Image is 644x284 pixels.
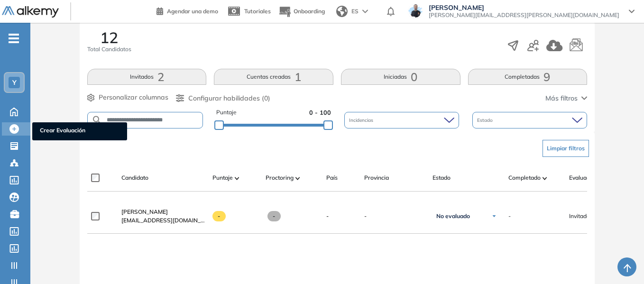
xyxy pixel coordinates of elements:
div: Widget de chat [597,238,644,284]
span: No evaluado [436,212,470,220]
span: Agendar una demo [167,8,218,15]
span: - [364,212,425,220]
span: 12 [100,30,118,45]
span: Puntaje [216,108,237,117]
span: Proctoring [266,174,294,182]
span: Y [12,79,17,86]
span: País [326,174,338,182]
span: [PERSON_NAME] [121,208,168,215]
span: [PERSON_NAME][EMAIL_ADDRESS][PERSON_NAME][DOMAIN_NAME] [429,11,619,19]
span: Onboarding [294,8,325,15]
span: Evaluación [569,174,598,182]
button: Completadas9 [468,69,588,85]
span: - [267,211,281,221]
a: [PERSON_NAME] [121,208,205,216]
img: Ícono de flecha [491,213,497,219]
span: Personalizar columnas [99,92,168,102]
img: SEARCH_ALT [92,114,103,126]
span: Crear Evaluación [40,126,120,137]
i: - [9,37,19,39]
button: Onboarding [278,1,325,22]
span: Completado [508,174,541,182]
img: world [336,6,348,17]
span: Estado [432,174,451,182]
button: Más filtros [545,93,587,103]
button: Iniciadas0 [341,69,460,85]
iframe: Chat Widget [597,238,644,284]
span: Más filtros [545,93,578,103]
span: Puntaje [212,174,233,182]
span: Incidencias [349,117,375,124]
span: - [326,212,329,220]
button: Limpiar filtros [543,140,589,157]
span: 0 - 100 [309,108,331,117]
button: Invitados2 [87,69,207,85]
div: Incidencias [344,112,459,128]
span: Invitado [569,212,590,220]
img: [missing "en.ARROW_ALT" translation] [235,177,239,180]
img: [missing "en.ARROW_ALT" translation] [543,177,547,180]
span: Configurar habilidades (0) [188,93,270,103]
span: Provincia [364,174,389,182]
img: Logo [2,6,59,18]
span: Candidato [121,174,148,182]
span: ES [351,7,359,16]
span: - [212,211,226,221]
img: arrow [362,9,368,13]
span: Estado [477,117,495,124]
button: Configurar habilidades (0) [176,93,270,103]
div: Estado [472,112,587,128]
span: Total Candidatos [87,45,131,54]
img: [missing "en.ARROW_ALT" translation] [295,177,300,180]
span: Tutoriales [244,8,271,15]
span: - [508,212,511,220]
button: Cuentas creadas1 [214,69,333,85]
a: Agendar una demo [156,5,218,16]
span: [PERSON_NAME] [429,4,619,11]
button: Personalizar columnas [87,92,168,102]
span: [EMAIL_ADDRESS][DOMAIN_NAME] [121,216,205,225]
